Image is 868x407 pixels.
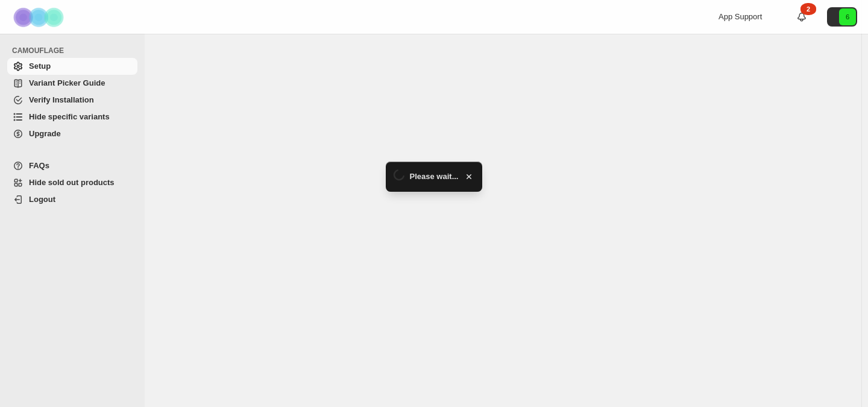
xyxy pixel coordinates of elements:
span: Logout [29,195,55,204]
span: Avatar with initials 6 [839,8,856,25]
div: 2 [800,3,816,15]
a: Verify Installation [7,92,137,109]
span: CAMOUFLAGE [12,46,139,55]
span: Upgrade [29,129,61,138]
button: Avatar with initials 6 [827,7,857,27]
a: Hide sold out products [7,174,137,191]
span: Verify Installation [29,95,94,104]
a: FAQs [7,157,137,174]
text: 6 [846,13,849,21]
a: Variant Picker Guide [7,75,137,92]
span: Hide sold out products [29,178,115,187]
span: App Support [719,12,762,21]
img: Camouflage [10,1,70,34]
a: Hide specific variants [7,109,137,125]
a: Logout [7,191,137,208]
a: Setup [7,58,137,75]
span: Please wait... [410,171,459,183]
span: Setup [29,62,51,71]
a: Upgrade [7,125,137,142]
a: 2 [796,11,808,23]
span: Hide specific variants [29,112,110,121]
span: Variant Picker Guide [29,78,105,87]
span: FAQs [29,161,49,170]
